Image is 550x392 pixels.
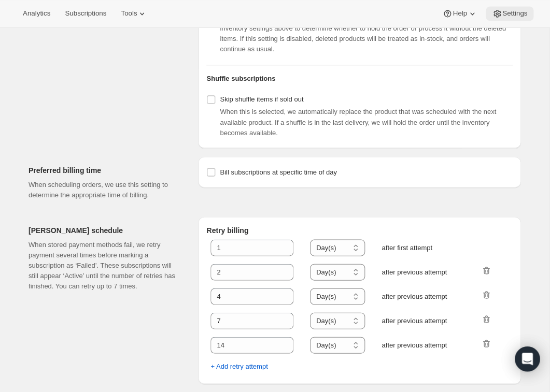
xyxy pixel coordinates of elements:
button: Subscriptions [59,6,112,21]
span: Help [453,9,467,18]
h2: Retry billing [206,225,513,235]
span: Subscriptions [65,9,106,18]
h2: Preferred billing time [29,165,181,175]
h2: [PERSON_NAME] schedule [29,225,181,235]
span: Tools [121,9,137,18]
span: after previous attempt [382,340,464,350]
button: + Add retry attempt [204,358,274,374]
span: Bill subscriptions at specific time of day [220,168,336,176]
span: When this is selected, we automatically replace the product that was scheduled with the next avai... [220,108,496,136]
span: Settings [502,9,527,18]
h2: Shuffle subscriptions [206,74,513,84]
span: after previous attempt [382,291,464,301]
span: Analytics [23,9,50,18]
button: Analytics [17,6,57,21]
div: Open Intercom Messenger [515,346,540,371]
button: Tools [115,6,153,21]
span: Skip shuffle items if sold out [220,95,303,103]
p: When stored payment methods fail, we retry payment several times before marking a subscription as... [29,239,181,291]
button: Help [436,6,483,21]
span: after previous attempt [382,315,464,326]
span: + Add retry attempt [210,361,267,371]
p: When scheduling orders, we use this setting to determine the appropriate time of billing. [29,179,181,200]
span: after previous attempt [382,267,464,277]
button: Settings [486,6,533,21]
span: after first attempt [382,242,464,253]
